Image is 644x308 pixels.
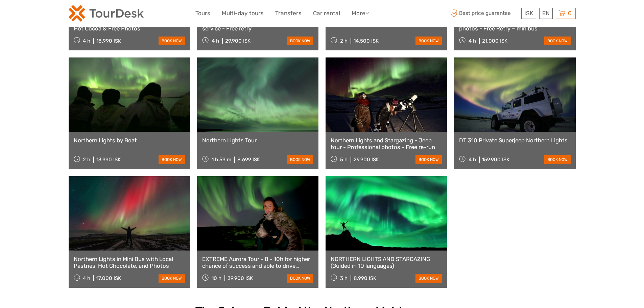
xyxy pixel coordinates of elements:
span: ISK [524,10,533,17]
a: book now [415,155,442,164]
a: book now [287,155,313,164]
span: 4 h [469,38,476,44]
a: Transfers [275,8,302,18]
div: 17.000 ISK [96,275,121,281]
a: Car rental [313,8,340,18]
div: 159.900 ISK [482,157,509,163]
span: 1 h 59 m [212,157,231,163]
div: EN [539,8,553,19]
a: book now [287,37,313,45]
a: Northern Lights Tour [202,137,313,144]
span: 4 h [83,38,90,44]
div: 29.900 ISK [354,157,379,163]
a: NORTHERN LIGHTS AND STARGAZING (Guided in 10 languages) [331,256,442,269]
a: EXTREME Aurora Tour - 8 - 10h for higher chance of success and able to drive farther - Dinner and... [202,256,313,269]
a: Northern Lights by Boat [74,137,185,144]
span: 5 h [340,157,348,163]
div: 8.990 ISK [354,275,376,281]
a: book now [415,274,442,283]
span: 4 h [83,275,90,281]
p: We're away right now. Please check back later! [9,12,76,17]
a: book now [287,274,313,283]
span: 4 h [469,157,476,163]
a: Multi-day tours [222,8,264,18]
div: 39.900 ISK [228,275,253,281]
div: 29.900 ISK [225,38,251,44]
span: Best price guarantee [449,8,520,19]
span: 3 h [340,275,348,281]
a: book now [544,37,571,45]
span: 2 h [83,157,90,163]
a: Northern Lights in Mini Bus with Local Pastries, Hot Chocolate, and Photos [74,256,185,269]
div: 8.699 ISK [237,157,260,163]
a: book now [159,155,185,164]
span: 0 [567,10,573,17]
a: Northern Lights and Stargazing - Jeep tour - Professional photos - Free re-run [331,137,442,151]
div: 14.500 ISK [354,38,379,44]
div: 18.990 ISK [96,38,121,44]
a: Tours [195,8,210,18]
a: book now [159,274,185,283]
span: 2 h [340,38,348,44]
img: 120-15d4194f-c635-41b9-a512-a3cb382bfb57_logo_small.png [69,5,144,22]
a: book now [415,37,442,45]
span: 10 h [212,275,221,281]
div: 21.000 ISK [482,38,507,44]
div: 13.990 ISK [96,157,121,163]
a: DT 310 Private Superjeep Northern Lights [459,137,570,144]
span: 4 h [212,38,219,44]
button: Open LiveChat chat widget [78,10,86,19]
a: More [352,8,369,18]
a: book now [544,155,571,164]
a: book now [159,37,185,45]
